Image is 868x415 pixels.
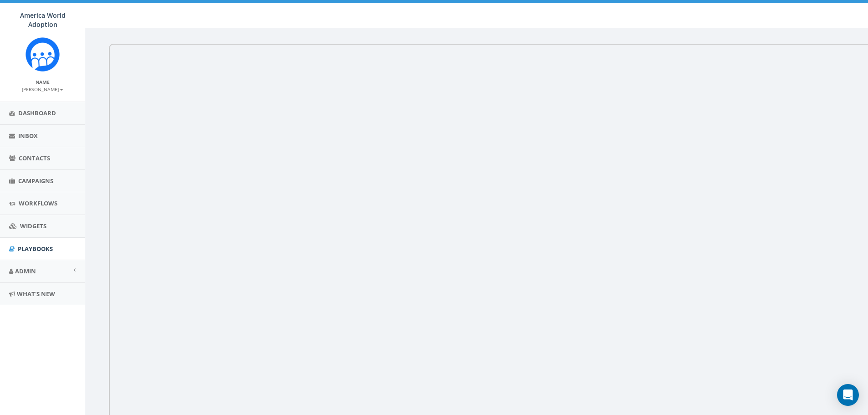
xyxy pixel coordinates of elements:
span: Workflows [19,199,57,207]
span: Inbox [18,132,38,140]
small: Name [36,79,50,85]
div: Open Intercom Messenger [837,384,859,406]
span: Admin [15,267,36,275]
span: What's New [17,290,55,298]
span: Contacts [19,154,50,162]
span: Dashboard [18,109,56,117]
a: [PERSON_NAME] [22,85,63,93]
span: Widgets [20,222,46,230]
span: America World Adoption [20,11,66,29]
span: Campaigns [18,177,53,185]
span: Playbooks [18,245,53,253]
small: [PERSON_NAME] [22,86,63,92]
img: Rally_Corp_Icon.png [26,37,60,72]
